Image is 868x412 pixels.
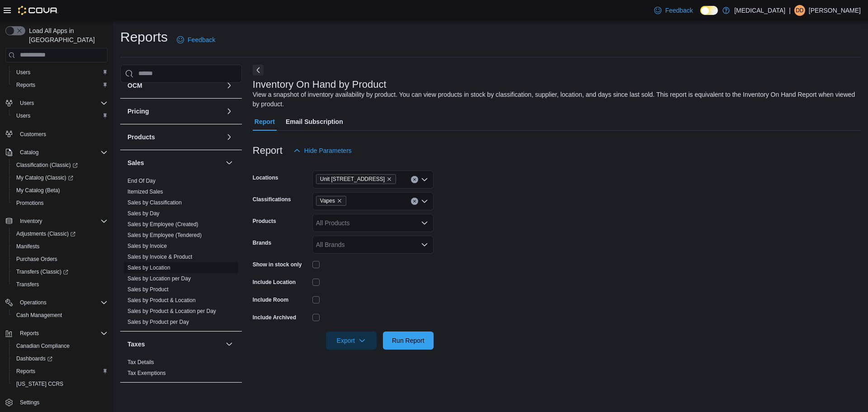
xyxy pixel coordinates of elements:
label: Show in stock only [253,261,302,268]
button: Products [127,133,222,142]
span: Vapes [320,196,335,205]
p: [MEDICAL_DATA] [734,5,785,16]
span: Manifests [16,243,39,250]
button: Catalog [16,147,42,158]
span: Feedback [188,35,215,44]
span: Reports [16,368,35,375]
p: | [789,5,791,16]
a: Sales by Day [127,210,160,217]
span: Transfers [13,279,108,290]
span: Users [16,112,30,119]
span: Customers [20,131,46,138]
span: Washington CCRS [13,379,108,389]
span: Sales by Location [127,264,170,271]
a: Sales by Employee (Created) [127,221,198,227]
a: Classification (Classic) [13,160,81,170]
label: Include Location [253,279,296,286]
span: Hide Parameters [304,146,352,155]
a: Tax Exemptions [127,370,166,376]
span: Sales by Day [127,210,160,217]
a: Sales by Product & Location per Day [127,308,216,314]
button: Clear input [411,198,418,205]
span: End Of Day [127,177,156,185]
label: Brands [253,239,271,246]
span: Users [16,69,30,76]
span: Catalog [16,147,108,158]
span: Manifests [13,241,108,252]
button: Open list of options [421,176,428,183]
span: Dashboards [13,353,108,364]
a: Customers [16,129,50,140]
span: Purchase Orders [16,256,57,263]
span: Users [16,98,108,109]
button: Operations [16,297,50,308]
span: Promotions [13,198,108,208]
h3: OCM [127,81,142,90]
a: Sales by Location per Day [127,275,191,282]
span: Load All Apps in [GEOGRAPHIC_DATA] [25,26,108,44]
a: Tax Details [127,359,154,365]
button: OCM [224,80,235,91]
button: Pricing [127,107,222,116]
label: Classifications [253,196,291,203]
img: Cova [18,6,58,15]
span: My Catalog (Beta) [13,185,108,196]
h3: Products [127,133,155,142]
span: Export [331,331,371,350]
span: Cash Management [13,310,108,321]
a: Dashboards [13,353,56,364]
button: [US_STATE] CCRS [9,378,111,390]
a: Transfers [13,279,42,290]
button: Reports [2,327,111,340]
button: Users [16,98,38,109]
span: Feedback [665,6,693,15]
button: Users [2,97,111,109]
span: Sales by Location per Day [127,275,191,282]
span: Dashboards [16,355,52,362]
span: Operations [20,299,47,306]
a: Feedback [651,1,696,19]
button: Cash Management [9,309,111,322]
a: Adjustments (Classic) [9,227,111,240]
a: Reports [13,80,39,90]
button: Inventory [2,215,111,227]
span: Promotions [16,199,44,207]
a: Dashboards [9,352,111,365]
a: Sales by Product & Location [127,297,196,303]
span: Email Subscription [286,113,343,131]
h1: Reports [120,28,168,46]
a: Sales by Product per Day [127,319,189,325]
a: [US_STATE] CCRS [13,379,67,389]
a: Sales by Product [127,286,169,293]
span: Users [13,67,108,78]
span: Reports [20,330,39,337]
button: Reports [9,365,111,378]
a: Cash Management [13,310,66,321]
span: Operations [16,297,108,308]
span: Classification (Classic) [16,161,78,169]
span: Sales by Product & Location per Day [127,308,216,315]
span: Unit [STREET_ADDRESS] [320,175,385,184]
button: Catalog [2,146,111,159]
a: Itemized Sales [127,189,163,195]
span: Sales by Product per Day [127,318,189,326]
h3: Pricing [127,107,149,116]
button: Remove Vapes from selection in this group [337,198,342,204]
button: Transfers [9,278,111,291]
span: Sales by Classification [127,199,182,206]
span: Vapes [316,196,346,206]
button: Reports [9,79,111,91]
span: [US_STATE] CCRS [16,380,63,388]
a: My Catalog (Beta) [13,185,64,196]
span: Transfers (Classic) [13,266,108,277]
h3: Sales [127,158,144,167]
label: Products [253,218,276,225]
span: Cash Management [16,312,62,319]
span: Inventory [16,216,108,227]
button: Users [9,109,111,122]
a: Canadian Compliance [13,341,73,351]
span: Tax Exemptions [127,369,166,377]
span: Adjustments (Classic) [16,230,75,237]
button: Export [326,331,377,350]
button: My Catalog (Beta) [9,184,111,197]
